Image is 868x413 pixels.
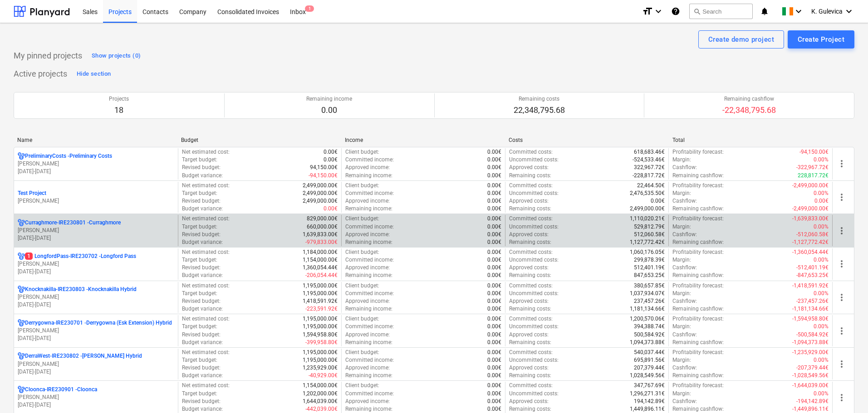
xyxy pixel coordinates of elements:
[509,256,559,264] p: Uncommitted costs :
[345,356,394,364] p: Committed income :
[634,223,665,231] p: 529,812.79€
[836,326,847,336] span: more_vert
[487,323,501,330] p: 0.00€
[18,286,174,309] div: Knocknakilla-IRE230803 -Knocknakilla Hybrid[PERSON_NAME][DATE]-[DATE]
[509,156,559,164] p: Uncommitted costs :
[634,349,665,356] p: 540,037.44€
[792,315,829,323] p: -1,594,958.80€
[487,223,501,231] p: 0.00€
[792,238,829,246] p: -1,127,772.42€
[182,256,217,264] p: Target budget :
[671,6,680,17] i: Knowledge base
[630,238,665,246] p: 1,127,772.42€
[814,189,829,197] p: 0.00%
[509,248,553,256] p: Committed costs :
[672,164,697,171] p: Cashflow :
[345,305,392,313] p: Remaining income :
[642,6,653,17] i: format_size
[836,292,847,303] span: more_vert
[345,331,390,339] p: Approved income :
[18,219,174,242] div: Curraghmore-IRE230801 -Curraghmore[PERSON_NAME][DATE]-[DATE]
[345,248,379,256] p: Client budget :
[487,339,501,346] p: 0.00€
[509,223,559,231] p: Uncommitted costs :
[823,369,868,413] iframe: Chat Widget
[182,197,221,205] p: Revised budget :
[345,282,379,290] p: Client budget :
[799,148,829,156] p: -94,150.00€
[792,215,829,223] p: -1,639,833.00€
[796,331,829,339] p: -500,584.92€
[509,189,559,197] p: Uncommitted costs :
[653,6,664,17] i: keyboard_arrow_down
[672,297,697,305] p: Cashflow :
[345,182,379,189] p: Client budget :
[630,305,665,313] p: 1,181,134.66€
[25,352,142,360] p: DerraWest-IRE230802 - [PERSON_NAME] Hybrid
[487,272,501,279] p: 0.00€
[792,349,829,356] p: -1,235,929.00€
[18,152,174,175] div: PreliminaryCosts -Preliminary Costs[PERSON_NAME][DATE]-[DATE]
[672,182,724,189] p: Profitability forecast :
[487,197,501,205] p: 0.00€
[345,205,392,213] p: Remaining income :
[303,349,338,356] p: 1,195,000.00€
[509,315,553,323] p: Committed costs :
[792,205,829,213] p: -2,499,000.00€
[18,227,174,234] p: [PERSON_NAME]
[303,182,338,189] p: 2,499,000.00€
[309,172,338,180] p: -94,150.00€
[693,8,701,15] span: search
[14,50,82,61] p: My pinned projects
[487,290,501,297] p: 0.00€
[182,172,223,180] p: Budget variance :
[672,305,724,313] p: Remaining cashflow :
[25,219,121,227] p: Curraghmore-IRE230801 - Curraghmore
[345,197,390,205] p: Approved income :
[182,248,230,256] p: Net estimated cost :
[109,105,129,116] p: 18
[509,231,549,238] p: Approved costs :
[798,172,829,180] p: 228,817.72€
[345,297,390,305] p: Approved income :
[509,172,551,180] p: Remaining costs :
[798,34,844,45] div: Create Project
[303,197,338,205] p: 2,499,000.00€
[788,30,854,49] button: Create Project
[708,34,774,45] div: Create demo project
[305,238,338,246] p: -979,833.00€
[814,197,829,205] p: 0.00€
[487,205,501,213] p: 0.00€
[182,323,217,330] p: Target budget :
[633,172,665,180] p: -228,817.72€
[672,272,724,279] p: Remaining cashflow :
[509,148,553,156] p: Committed costs :
[792,339,829,346] p: -1,094,373.88€
[836,158,847,169] span: more_vert
[345,164,390,171] p: Approved income :
[345,189,394,197] p: Committed income :
[672,156,691,164] p: Margin :
[487,315,501,323] p: 0.00€
[630,290,665,297] p: 1,037,934.07€
[305,339,338,346] p: -399,958.80€
[672,238,724,246] p: Remaining cashflow :
[487,182,501,189] p: 0.00€
[514,105,565,116] p: 22,348,795.68
[487,282,501,290] p: 0.00€
[509,331,549,339] p: Approved costs :
[303,364,338,372] p: 1,235,929.00€
[814,356,829,364] p: 0.00%
[672,148,724,156] p: Profitability forecast :
[672,264,697,272] p: Cashflow :
[25,319,172,327] p: Derrygowna-IRE230701 - Derrygowna (Esk Extension) Hybrid
[345,137,501,143] div: Income
[509,339,551,346] p: Remaining costs :
[634,148,665,156] p: 618,683.46€
[722,105,776,116] p: -22,348,795.68
[25,253,33,260] span: 1
[182,189,217,197] p: Target budget :
[814,323,829,330] p: 0.00%
[637,182,665,189] p: 22,464.50€
[811,8,843,15] span: K. Gulevica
